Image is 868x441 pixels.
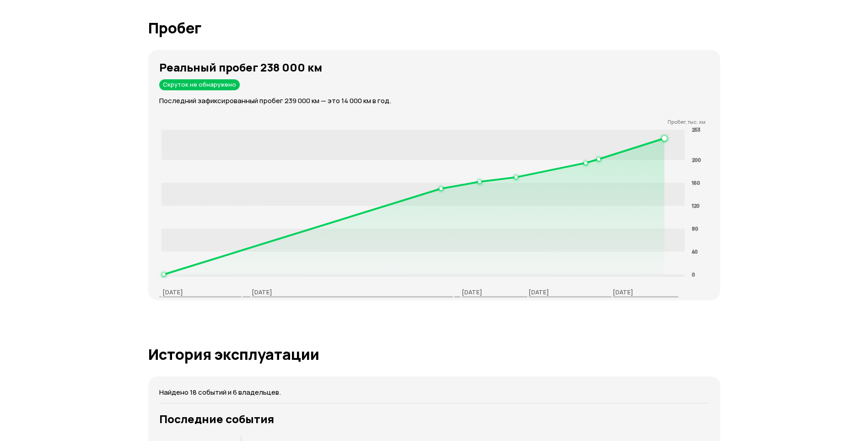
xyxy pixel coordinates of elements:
[159,119,706,125] p: Пробег, тыс. км
[613,288,633,296] p: [DATE]
[159,413,709,425] h3: Последние события
[162,288,183,296] p: [DATE]
[692,225,698,232] tspan: 80
[159,96,720,106] p: Последний зафиксированный пробег 239 000 км — это 14 000 км в год.
[528,288,549,296] p: [DATE]
[692,179,700,186] tspan: 160
[252,288,272,296] p: [DATE]
[692,156,701,163] tspan: 200
[692,126,701,132] tspan: 253
[159,387,709,397] p: Найдено 18 событий и 6 владельцев.
[692,202,700,209] tspan: 120
[692,270,695,277] tspan: 0
[692,248,698,254] tspan: 40
[159,79,240,90] div: Скруток не обнаружено
[159,60,322,75] strong: Реальный пробег 238 000 км
[148,20,720,36] h1: Пробег
[148,346,720,363] h1: История эксплуатации
[462,288,482,296] p: [DATE]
